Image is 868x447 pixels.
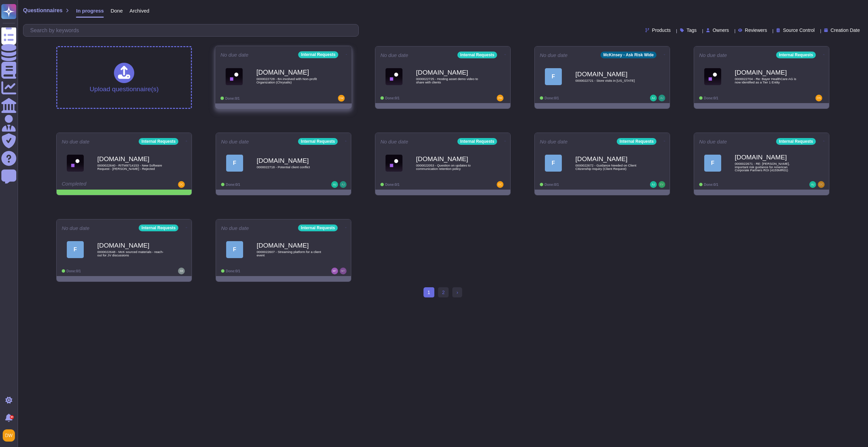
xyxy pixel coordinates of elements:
span: Products [652,28,671,33]
span: Done: 0/1 [225,96,240,100]
img: Logo [386,155,402,172]
img: user [818,181,825,188]
span: 0000022640 - RITM9714153 - New Software Request - [PERSON_NAME] - Rejected [97,164,165,170]
span: 0000022648 - McK sourced materials - reach-out for JV discussions [97,250,165,257]
span: Done: 0/1 [545,96,559,100]
span: 0000022718 - Potential client conflict [257,166,324,169]
img: user [178,181,185,188]
b: [DOMAIN_NAME] [257,157,324,164]
img: user [497,95,504,101]
span: 0000022671 - RE: [PERSON_NAME], important risk guidance for American Corporate Partners ROI (4155... [735,162,803,172]
div: Internal Requests [298,51,338,58]
span: 0000022728 - BA involved with Non-profit Organization (Chrysalis) [256,77,325,84]
span: 0000022721 - Store visits in [US_STATE] [575,79,643,82]
b: [DOMAIN_NAME] [97,242,165,249]
img: user [340,181,347,188]
span: No due date [221,139,249,144]
div: Internal Requests [457,52,497,58]
span: Done: 0/1 [385,96,399,100]
span: Reviewers [745,28,767,33]
span: No due date [62,139,90,144]
img: user [658,181,665,188]
div: 9+ [10,415,14,419]
span: Source Control [783,28,814,33]
div: Internal Requests [457,138,497,145]
b: [DOMAIN_NAME] [575,156,643,162]
span: No due date [699,53,727,58]
div: Internal Requests [776,52,816,58]
img: user [650,95,657,101]
span: Done: 0/1 [385,183,399,187]
span: Done: 0/1 [226,269,240,273]
img: user [331,268,338,274]
img: user [338,95,345,102]
img: user [3,429,15,442]
span: Done: 0/1 [66,269,81,273]
b: [DOMAIN_NAME] [257,242,324,249]
img: user [815,95,822,101]
img: Logo [225,68,243,85]
span: No due date [221,226,249,231]
span: No due date [380,53,408,58]
img: user [497,181,504,188]
div: McKinsey - Ask Risk Wide [600,52,656,58]
a: 2 [438,287,449,297]
b: [DOMAIN_NAME] [256,69,325,76]
span: Done: 0/1 [226,183,240,187]
span: Done: 0/1 [704,96,718,100]
span: 0000022725 - Hosting asset demo video to share with clients [416,77,484,84]
div: Internal Requests [298,138,338,145]
span: No due date [220,52,249,57]
div: F [226,241,243,258]
div: F [545,68,562,85]
span: No due date [62,226,90,231]
div: Internal Requests [617,138,656,145]
div: F [67,241,84,258]
button: user [1,428,20,443]
span: 0000022704 - Re: Bayer HealthCare AG is now identified as a Tier 1 Entity [735,77,803,84]
span: Archived [130,8,149,13]
span: Creation Date [831,28,860,33]
span: Done: 0/1 [545,183,559,187]
b: [DOMAIN_NAME] [735,69,803,76]
input: Search by keywords [27,24,358,36]
span: No due date [540,53,568,58]
span: Questionnaires [23,8,62,13]
div: Internal Requests [139,138,178,145]
span: In progress [76,8,104,13]
span: 0000022053 - Question on updates to communication retention policy [416,164,484,170]
span: Done: 0/1 [704,183,718,187]
b: [DOMAIN_NAME] [416,156,484,162]
div: Internal Requests [776,138,816,145]
img: Logo [67,155,84,172]
span: Done [111,8,123,13]
img: user [340,268,347,274]
span: No due date [699,139,727,144]
img: Logo [704,68,721,85]
span: › [456,290,458,295]
img: user [650,181,657,188]
span: 0000022607 - Streaming platform for a client event [257,250,324,257]
span: No due date [380,139,408,144]
span: No due date [540,139,568,144]
img: user [331,181,338,188]
b: [DOMAIN_NAME] [575,71,643,77]
img: user [178,268,185,274]
b: [DOMAIN_NAME] [735,154,803,160]
div: Internal Requests [298,225,338,231]
b: [DOMAIN_NAME] [416,69,484,76]
div: F [704,155,721,172]
img: Logo [386,68,402,85]
span: 1 [423,287,434,297]
div: Upload questionnaire(s) [90,63,159,92]
span: Tags [687,28,697,33]
span: Owners [713,28,729,33]
div: F [545,155,562,172]
img: user [658,95,665,101]
div: F [226,155,243,172]
div: Internal Requests [139,225,178,231]
div: Completed [62,181,145,188]
span: 0000022672 - Guidance Needed on Client Citizenship Inquiry (Client Request) [575,164,643,170]
b: [DOMAIN_NAME] [97,156,165,162]
img: user [809,181,816,188]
